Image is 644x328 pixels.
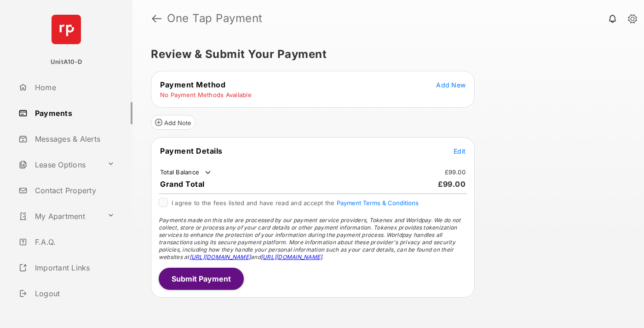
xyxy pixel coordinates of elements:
a: Payments [15,102,132,124]
span: I agree to the fees listed and have read and accept the [172,199,419,207]
span: Payment Method [160,80,225,89]
a: Logout [15,282,132,305]
a: Important Links [15,257,118,279]
a: [URL][DOMAIN_NAME] [190,253,251,260]
a: Home [15,76,132,98]
a: My Apartment [15,205,103,227]
button: Edit [454,146,466,155]
a: F.A.Q. [15,231,132,253]
button: Add New [436,80,466,89]
td: No Payment Methods Available [160,91,252,99]
h5: Review & Submit Your Payment [151,49,618,60]
img: svg+xml;base64,PHN2ZyB4bWxucz0iaHR0cDovL3d3dy53My5vcmcvMjAwMC9zdmciIHdpZHRoPSI2NCIgaGVpZ2h0PSI2NC... [52,15,81,44]
button: Add Note [151,115,195,130]
span: Edit [454,147,466,155]
span: £99.00 [438,179,466,189]
a: Lease Options [15,154,103,176]
p: UnitA10-D [51,58,82,67]
span: Grand Total [160,179,205,189]
a: Contact Property [15,179,132,201]
span: Payments made on this site are processed by our payment service providers, Tokenex and Worldpay. ... [159,217,460,260]
span: Add New [436,81,466,89]
button: I agree to the fees listed and have read and accept the [337,199,419,207]
a: [URL][DOMAIN_NAME] [261,253,322,260]
td: £99.00 [444,168,466,176]
button: Submit Payment [159,268,244,290]
span: Payment Details [160,146,223,155]
td: Total Balance [160,168,213,177]
a: Messages & Alerts [15,128,132,150]
strong: One Tap Payment [167,13,263,24]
